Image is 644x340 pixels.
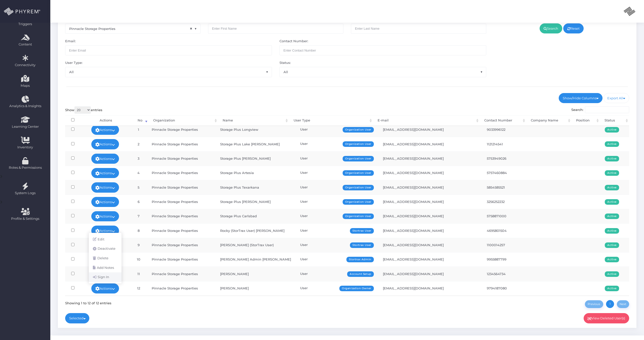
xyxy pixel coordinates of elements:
[378,238,482,252] td: [EMAIL_ADDRESS][DOMAIN_NAME]
[605,170,619,176] span: Active
[147,180,216,194] td: Pinnacle Storage Properties
[289,115,373,126] th: User Type: activate to sort column ascending
[300,199,374,204] div: User
[89,244,122,253] a: Deactivate
[147,137,216,151] td: Pinnacle Storage Properties
[130,252,147,267] td: 10
[65,106,102,114] label: Show entries
[21,83,30,88] span: Maps
[130,166,147,180] td: 4
[91,182,119,192] a: Actions
[65,299,111,306] div: Showing 1 to 12 of 12 entries
[147,252,216,267] td: Pinnacle Storage Properties
[279,67,486,77] span: All
[208,24,343,34] input: Enter First Name
[346,257,374,262] span: Stortrax Admin
[130,267,147,281] td: 11
[147,195,216,209] td: Pinnacle Storage Properties
[378,122,482,137] td: [EMAIL_ADDRESS][DOMAIN_NAME]
[482,267,528,281] td: 1234564734
[605,127,619,133] span: Active
[526,115,572,126] th: Company Name: activate to sort column ascending
[131,115,149,126] th: No: activate to sort column ascending
[343,170,374,176] span: Organization User
[65,60,83,65] label: User Type:
[130,209,147,223] td: 7
[378,137,482,151] td: [EMAIL_ADDRESS][DOMAIN_NAME]
[300,127,374,132] div: User
[147,281,216,295] td: Pinnacle Storage Properties
[216,180,296,194] td: Storage Plus Texarkana
[585,106,629,113] input: Search:
[300,271,374,276] div: User
[300,141,374,146] div: User
[89,272,122,282] a: Sign In
[378,195,482,209] td: [EMAIL_ADDRESS][DOMAIN_NAME]
[559,93,602,103] a: Show/Hide Columns
[91,283,119,293] a: Actions
[378,180,482,194] td: [EMAIL_ADDRESS][DOMAIN_NAME]
[482,122,528,137] td: 9033996122
[378,151,482,166] td: [EMAIL_ADDRESS][DOMAIN_NAME]
[89,253,122,263] a: Delete
[216,137,296,151] td: Storage Plus Lake [PERSON_NAME]
[482,209,528,223] td: 5758871000
[216,267,296,281] td: [PERSON_NAME]
[91,168,119,178] a: Actions
[480,115,526,126] th: Contact Number: activate to sort column ascending
[300,242,374,247] div: User
[343,214,374,219] span: Organization User
[216,223,296,238] td: Rocky (StorTrax User) [PERSON_NAME]
[91,139,119,149] a: Actions
[91,197,119,207] a: Actions
[65,45,272,55] input: Enter Email
[584,313,629,323] a: View Deleted User(s)
[147,223,216,238] td: Pinnacle Storage Properties
[482,238,528,252] td: 1100014257
[563,23,584,33] a: Reset
[378,209,482,223] td: [EMAIL_ADDRESS][DOMAIN_NAME]
[147,122,216,137] td: Pinnacle Storage Properties
[218,115,289,126] th: Name: activate to sort column ascending
[65,313,90,323] a: Selected
[147,209,216,223] td: Pinnacle Storage Properties
[605,257,619,262] span: Active
[351,24,486,34] input: Enter Last Name
[80,115,131,126] th: Actions
[216,209,296,223] td: Storage Plus Carlsbad
[482,252,528,267] td: 9955887799
[280,67,486,77] span: All
[147,166,216,180] td: Pinnacle Storage Properties
[300,156,374,161] div: User
[300,185,374,190] div: User
[482,137,528,151] td: 1121214541
[339,286,374,291] span: Organization Owner
[3,42,47,47] span: Content
[65,67,272,77] span: All
[343,185,374,190] span: Organization User
[482,166,528,180] td: 5757460884
[216,195,296,209] td: Storage Plus [PERSON_NAME]
[605,228,619,234] span: Active
[343,156,374,161] span: Organization User
[65,24,200,33] span: Pinnacle Storage Properties
[347,271,374,277] span: Account Setup
[603,93,629,103] a: Export All
[216,238,296,252] td: [PERSON_NAME] (StorTrax User)
[3,22,47,27] span: Triggers
[605,141,619,147] span: Active
[300,286,374,291] div: User
[91,125,119,135] a: Actions
[378,281,482,295] td: [EMAIL_ADDRESS][DOMAIN_NAME]
[482,281,528,295] td: 9794187080
[216,166,296,180] td: Storage Plus Artesia
[3,104,47,109] span: Analytics & Insights
[11,216,39,221] span: Profile & Settings
[378,223,482,238] td: [EMAIL_ADDRESS][DOMAIN_NAME]
[350,242,374,248] span: Stortrax User
[130,122,147,137] td: 1
[300,214,374,219] div: User
[216,252,296,267] td: [PERSON_NAME] Admin [PERSON_NAME]
[91,154,119,164] a: Actions
[130,151,147,166] td: 3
